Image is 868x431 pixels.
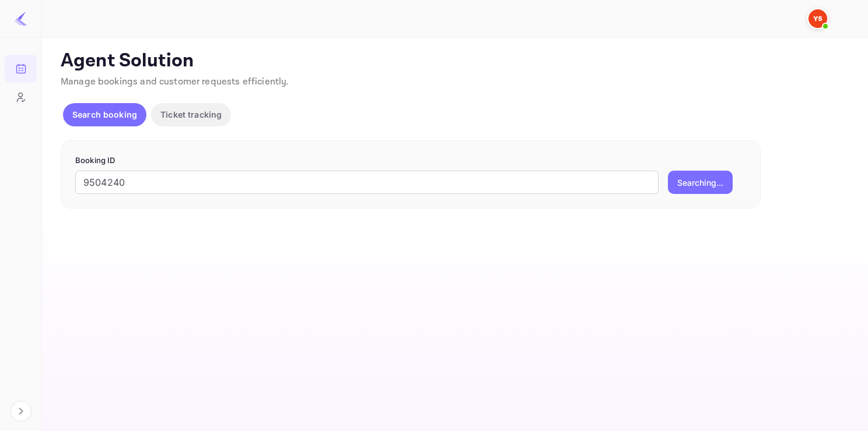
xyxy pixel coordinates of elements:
[160,108,222,121] p: Ticket tracking
[808,9,827,28] img: Yandex Support
[5,83,37,110] a: Customers
[10,401,32,422] button: Expand navigation
[75,171,659,194] input: Enter Booking ID (e.g., 63782194)
[668,171,733,194] button: Searching...
[75,155,746,167] p: Booking ID
[61,50,847,73] p: Agent Solution
[61,76,289,88] span: Manage bookings and customer requests efficiently.
[5,55,37,82] a: Bookings
[72,108,137,121] p: Search booking
[14,12,28,26] img: LiteAPI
